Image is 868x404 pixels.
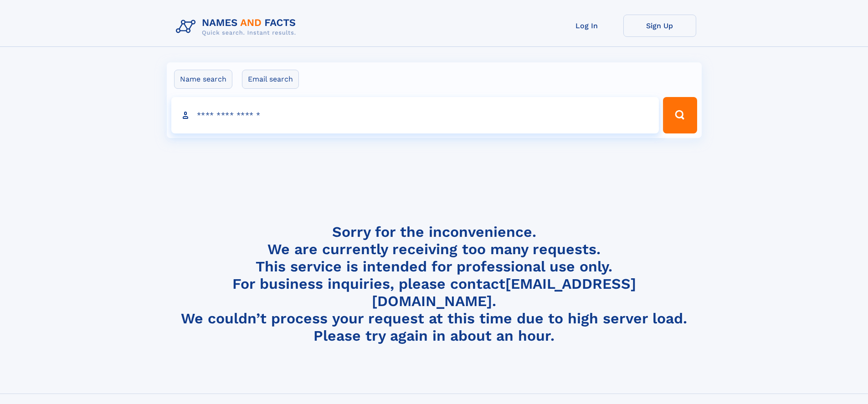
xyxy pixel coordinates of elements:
[171,97,659,133] input: search input
[623,15,696,37] a: Sign Up
[550,15,623,37] a: Log In
[172,15,303,39] img: Logo Names and Facts
[242,70,299,89] label: Email search
[372,275,636,310] a: [EMAIL_ADDRESS][DOMAIN_NAME]
[172,223,696,345] h4: Sorry for the inconvenience. We are currently receiving too many requests. This service is intend...
[174,70,232,89] label: Name search
[663,97,697,133] button: Search Button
